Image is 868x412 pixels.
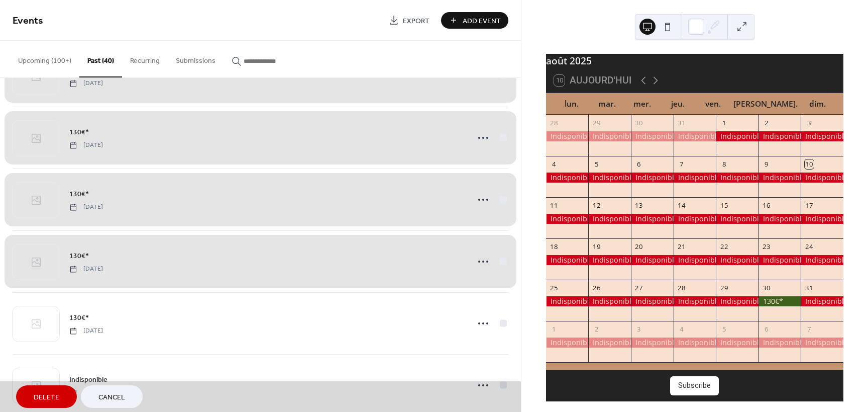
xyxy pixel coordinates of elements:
div: Indisponible [674,255,716,265]
button: Submissions [168,41,224,76]
div: 14 [677,201,686,210]
div: 27 [634,284,643,293]
div: 15 [719,201,728,210]
div: 28 [677,284,686,293]
div: Indisponible [546,255,589,265]
div: Indisponible [674,173,716,183]
div: Indisponible [801,296,843,306]
div: 18 [550,242,559,251]
div: 30 [634,118,643,127]
div: Indisponible [758,173,801,183]
div: Indisponible [546,338,589,348]
div: 24 [805,242,814,251]
div: Indisponible [674,214,716,224]
button: Add Event [441,12,508,29]
div: 3 [634,325,643,334]
div: 31 [805,284,814,293]
a: Export [381,12,437,29]
div: Indisponible [674,131,716,141]
div: 29 [592,118,601,127]
div: Indisponible [546,173,589,183]
div: 16 [762,201,771,210]
div: 12 [592,201,601,210]
div: Indisponible [801,255,843,265]
div: Indisponible [546,131,589,141]
div: 26 [592,284,601,293]
div: 130€* [758,296,801,306]
div: mar. [589,93,624,115]
div: Indisponible [758,338,801,348]
div: 5 [719,325,728,334]
div: 4 [677,325,686,334]
span: Delete [34,392,59,403]
div: 7 [805,325,814,334]
div: Indisponible [716,173,758,183]
div: [PERSON_NAME]. [731,93,800,115]
div: 28 [550,118,559,127]
span: Cancel [98,392,125,403]
div: Indisponible [546,214,589,224]
div: 7 [677,159,686,169]
div: Indisponible [716,255,758,265]
div: Indisponible [674,338,716,348]
div: 2 [592,325,601,334]
div: 6 [634,159,643,169]
button: Delete [16,385,77,408]
div: 31 [677,118,686,127]
div: août 2025 [546,54,843,68]
div: Indisponible [588,173,631,183]
div: Indisponible [758,131,801,141]
div: Indisponible [588,131,631,141]
div: ven. [695,93,730,115]
div: 17 [805,201,814,210]
div: Indisponible [631,173,674,183]
div: Indisponible [588,214,631,224]
div: Indisponible [631,338,674,348]
div: 1 [719,118,728,127]
div: Indisponible [631,131,674,141]
span: Add Event [463,16,501,26]
div: 20 [634,242,643,251]
div: 22 [719,242,728,251]
div: Indisponible [801,214,843,224]
button: Recurring [122,41,168,76]
div: 19 [592,242,601,251]
div: 21 [677,242,686,251]
div: 4 [550,159,559,169]
div: 9 [762,159,771,169]
div: 13 [634,201,643,210]
div: 3 [805,118,814,127]
div: jeu. [660,93,695,115]
button: Subscribe [670,376,719,395]
div: Indisponible [588,296,631,306]
div: dim. [800,93,835,115]
div: Indisponible [801,173,843,183]
div: Indisponible [674,296,716,306]
button: Cancel [81,385,143,408]
div: 6 [762,325,771,334]
div: Indisponible [758,214,801,224]
div: Indisponible [758,255,801,265]
span: Export [403,16,429,26]
div: lun. [554,93,589,115]
button: Upcoming (100+) [10,41,79,76]
div: Indisponible [716,131,758,141]
div: Indisponible [588,255,631,265]
span: Events [13,11,43,31]
div: Indisponible [631,296,674,306]
div: 29 [719,284,728,293]
button: Past (40) [79,41,122,77]
div: Indisponible [631,214,674,224]
div: 8 [719,159,728,169]
div: 23 [762,242,771,251]
div: Indisponible [716,338,758,348]
div: Indisponible [716,296,758,306]
div: Indisponible [631,255,674,265]
div: 10 [805,159,814,169]
div: Indisponible [801,338,843,348]
div: 30 [762,284,771,293]
div: Indisponible [716,214,758,224]
div: Indisponible [588,338,631,348]
div: 25 [550,284,559,293]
